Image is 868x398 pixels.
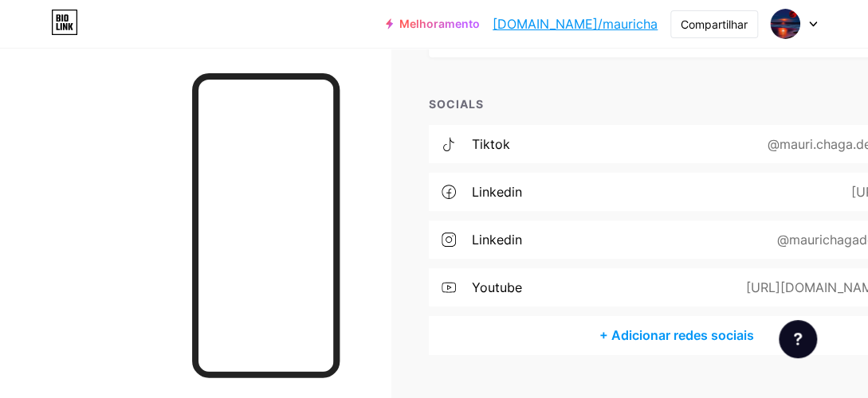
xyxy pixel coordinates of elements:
div: Compartilhar [681,16,748,33]
div: Tiktok [472,135,510,154]
font: Melhoramento [399,18,480,30]
div: youtube [472,278,522,297]
a: [DOMAIN_NAME]/mauricha [493,14,658,33]
div: Linkedin [472,182,522,201]
div: Linkedin [472,230,522,249]
img: Mauri chaga de oliveira Mauri [770,9,800,39]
